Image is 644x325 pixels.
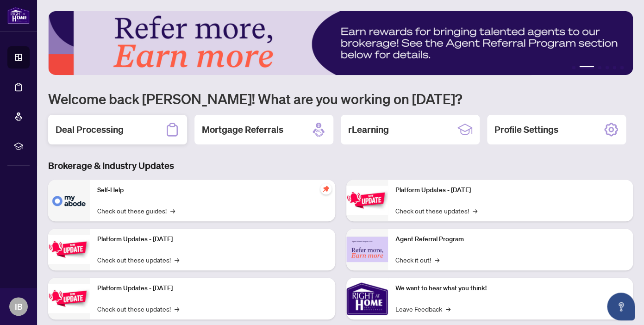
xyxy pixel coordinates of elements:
[395,304,450,314] a: Leave Feedback→
[175,304,179,314] span: →
[97,255,179,265] a: Check out these updates!→
[56,123,124,136] h2: Deal Processing
[48,284,90,313] img: Platform Updates - July 21, 2025
[15,300,23,313] span: IB
[202,123,283,136] h2: Mortgage Referrals
[97,304,179,314] a: Check out these updates!→
[605,66,609,69] button: 4
[97,283,328,294] p: Platform Updates - [DATE]
[598,66,601,69] button: 3
[435,255,439,265] span: →
[48,235,90,264] img: Platform Updates - September 16, 2025
[48,180,90,221] img: Self-Help
[579,66,594,69] button: 2
[48,90,633,107] h1: Welcome back [PERSON_NAME]! What are you working on [DATE]?
[320,183,331,194] span: pushpin
[395,206,477,216] a: Check out these updates!→
[446,304,450,314] span: →
[395,283,626,294] p: We want to hear what you think!
[48,11,633,75] img: Slide 1
[97,185,328,195] p: Self-Help
[97,206,175,216] a: Check out these guides!→
[395,255,439,265] a: Check it out!→
[620,66,624,69] button: 6
[7,7,30,24] img: logo
[348,123,389,136] h2: rLearning
[97,234,328,244] p: Platform Updates - [DATE]
[346,237,388,262] img: Agent Referral Program
[572,66,575,69] button: 1
[346,278,388,319] img: We want to hear what you think!
[607,293,635,320] button: Open asap
[473,206,477,216] span: →
[175,255,179,265] span: →
[48,159,633,172] h3: Brokerage & Industry Updates
[395,234,626,244] p: Agent Referral Program
[395,185,626,195] p: Platform Updates - [DATE]
[170,206,175,216] span: →
[613,66,616,69] button: 5
[346,186,388,215] img: Platform Updates - June 23, 2025
[494,123,558,136] h2: Profile Settings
